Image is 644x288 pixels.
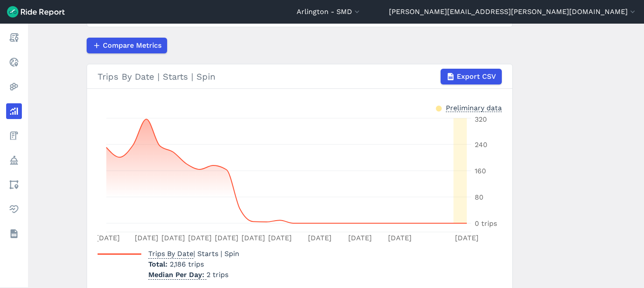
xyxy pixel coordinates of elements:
tspan: [DATE] [455,234,479,242]
a: Health [6,201,22,217]
tspan: 80 [475,193,483,201]
span: Export CSV [457,71,496,82]
tspan: [DATE] [241,234,265,242]
div: Trips By Date | Starts | Spin [98,69,502,84]
p: 2 trips [148,270,239,280]
img: Ride Report [7,6,65,18]
button: [PERSON_NAME][EMAIL_ADDRESS][PERSON_NAME][DOMAIN_NAME] [389,7,637,17]
a: Report [6,30,22,46]
span: Trips By Date [148,247,193,259]
a: Analyze [6,103,22,119]
div: Preliminary data [446,103,502,112]
tspan: [DATE] [135,234,158,242]
a: Heatmaps [6,79,22,95]
tspan: [DATE] [308,234,332,242]
tspan: 240 [475,140,487,149]
tspan: [DATE] [268,234,292,242]
button: Compare Metrics [87,38,167,53]
tspan: 0 trips [475,219,497,228]
span: 2,186 trips [170,260,204,268]
button: Export CSV [441,69,502,84]
tspan: [DATE] [161,234,185,242]
tspan: 160 [475,167,486,175]
tspan: [DATE] [96,234,120,242]
a: Areas [6,177,22,193]
button: Arlington - SMD [297,7,361,17]
tspan: [DATE] [188,234,212,242]
a: Fees [6,128,22,144]
span: Compare Metrics [103,40,161,51]
span: Median Per Day [148,268,206,280]
tspan: [DATE] [348,234,372,242]
a: Realtime [6,54,22,70]
tspan: [DATE] [215,234,238,242]
span: | Starts | Spin [148,249,239,258]
tspan: [DATE] [388,234,412,242]
tspan: 320 [475,115,487,123]
a: Datasets [6,226,22,242]
a: Policy [6,152,22,168]
span: Total [148,260,170,268]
